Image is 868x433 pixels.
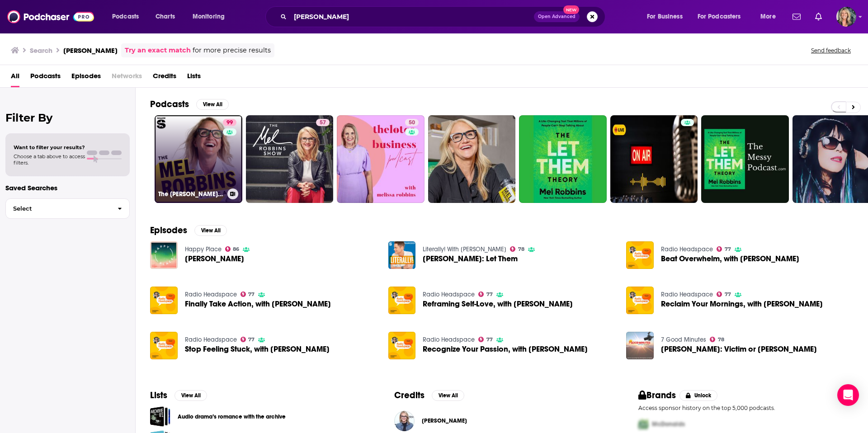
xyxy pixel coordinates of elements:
[626,332,654,359] img: Mel Robbins: Victim or Victor
[225,246,240,252] a: 86
[647,10,683,23] span: For Business
[150,241,178,269] img: Mel Robbins
[836,7,856,27] button: Show profile menu
[274,6,614,27] div: Search podcasts, credits, & more...
[6,206,110,212] span: Select
[241,292,255,297] a: 77
[150,225,187,236] h2: Episodes
[150,9,180,24] a: Charts
[150,390,167,401] h2: Lists
[626,241,654,269] img: Beat Overwhelm, with Mel Robbins
[63,46,118,55] h3: [PERSON_NAME]
[150,225,227,236] a: EpisodesView All
[150,99,229,110] a: PodcastsView All
[30,69,61,87] a: Podcasts
[248,338,255,342] span: 77
[388,241,416,269] img: Mel Robbins: Let Them
[725,292,731,297] span: 77
[248,292,255,297] span: 77
[241,337,255,342] a: 77
[661,345,817,353] span: [PERSON_NAME]: Victim or [PERSON_NAME]
[394,390,464,401] a: CreditsView All
[518,247,524,251] span: 78
[196,99,229,110] button: View All
[106,9,151,24] button: open menu
[125,45,191,56] a: Try an exact match
[11,69,19,87] a: All
[423,345,588,353] span: Recognize Your Passion, with [PERSON_NAME]
[661,345,817,353] a: Mel Robbins: Victim or Victor
[717,246,731,252] a: 77
[718,338,724,342] span: 78
[423,255,518,263] span: [PERSON_NAME]: Let Them
[638,405,854,411] p: Access sponsor history on the top 5,000 podcasts.
[320,118,326,127] span: 57
[641,9,694,24] button: open menu
[187,69,201,87] a: Lists
[14,153,85,166] span: Choose a tab above to access filters.
[388,287,416,314] img: Reframing Self-Love, with Mel Robbins
[836,7,856,27] span: Logged in as lisa.beech
[422,417,467,424] a: Mel Robbins
[7,8,94,25] img: Podchaser - Follow, Share and Rate Podcasts
[510,246,524,252] a: 78
[538,14,576,19] span: Open Advanced
[394,390,425,401] h2: Credits
[405,119,419,126] a: 50
[150,332,178,359] img: Stop Feeling Stuck, with Mel Robbins
[422,417,467,424] span: [PERSON_NAME]
[837,384,859,406] div: Open Intercom Messenger
[150,287,178,314] img: Finally Take Action, with Mel Robbins
[155,115,242,203] a: 99The [PERSON_NAME] Podcast
[478,292,493,297] a: 77
[193,10,225,23] span: Monitoring
[652,420,685,428] span: McDonalds
[388,332,416,359] img: Recognize Your Passion, with Mel Robbins
[698,10,741,23] span: For Podcasters
[423,255,518,263] a: Mel Robbins: Let Them
[290,9,534,24] input: Search podcasts, credits, & more...
[808,47,854,54] button: Send feedback
[423,336,475,344] a: Radio Headspace
[71,69,101,87] span: Episodes
[233,247,239,251] span: 86
[679,390,718,401] button: Unlock
[185,255,244,263] a: Mel Robbins
[534,11,580,22] button: Open AdvancedNew
[563,5,580,14] span: New
[185,300,331,308] a: Finally Take Action, with Mel Robbins
[150,406,170,427] a: Audio drama’s romance with the archive
[150,99,189,110] h2: Podcasts
[760,10,776,23] span: More
[661,336,706,344] a: 7 Good Minutes
[5,111,130,124] h2: Filter By
[486,338,493,342] span: 77
[185,336,237,344] a: Radio Headspace
[661,291,713,298] a: Radio Headspace
[661,300,823,308] a: Reclaim Your Mornings, with Mel Robbins
[112,10,139,23] span: Podcasts
[710,337,724,342] a: 78
[626,287,654,314] img: Reclaim Your Mornings, with Mel Robbins
[14,144,85,151] span: Want to filter your results?
[423,300,573,308] a: Reframing Self-Love, with Mel Robbins
[185,245,222,253] a: Happy Place
[156,10,175,23] span: Charts
[178,412,286,422] a: Audio drama’s romance with the archive
[223,119,236,126] a: 99
[185,345,330,353] span: Stop Feeling Stuck, with [PERSON_NAME]
[158,190,224,198] h3: The [PERSON_NAME] Podcast
[638,390,676,401] h2: Brands
[30,46,52,55] h3: Search
[423,291,475,298] a: Radio Headspace
[153,69,176,87] a: Credits
[337,115,425,203] a: 50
